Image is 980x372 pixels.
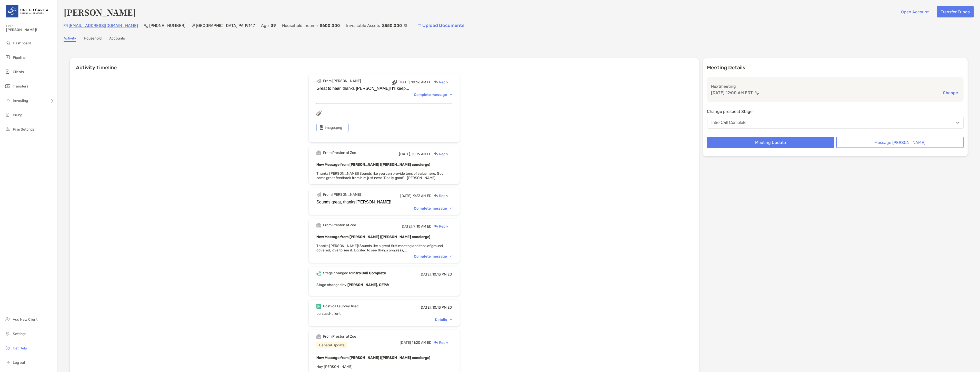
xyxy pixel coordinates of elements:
div: Reply [432,224,448,229]
button: Message [PERSON_NAME] [836,137,964,148]
span: [DATE], [419,305,432,310]
img: attachments [316,111,322,116]
img: Event icon [316,223,321,228]
div: From [PERSON_NAME] [323,79,361,83]
p: [EMAIL_ADDRESS][DOMAIN_NAME] [69,22,138,29]
img: settings icon [5,330,11,337]
span: Firm Settings [13,127,34,132]
div: Reply [432,193,448,199]
button: Transfer Funds [937,6,974,17]
span: Settings [13,332,26,336]
span: Billing [13,113,22,117]
img: Event icon [316,271,321,276]
img: Event icon [316,150,321,155]
a: Activity [64,36,76,42]
img: dashboard icon [5,40,11,46]
img: Event icon [316,192,321,197]
div: Great to hear, thanks [PERSON_NAME]! I'll keep... [316,86,452,91]
img: transfers icon [5,83,11,89]
span: Thanks [PERSON_NAME]! Sounds like a great first meeting and tons of ground covered, love to see i... [316,244,443,252]
p: Next meeting [711,83,960,90]
img: billing icon [5,112,11,118]
p: Stage changed by: [316,282,452,288]
span: [DATE], [401,224,413,229]
span: Log out [13,360,25,365]
span: 10:13 PM ED [432,272,452,277]
img: Chevron icon [450,319,452,320]
img: Reply icon [434,152,438,156]
p: Age [261,22,269,29]
p: [GEOGRAPHIC_DATA] , PA , 19147 [196,22,255,29]
span: [DATE], [419,272,432,277]
b: New Message from [PERSON_NAME] ([PERSON_NAME] concierge) [316,356,430,360]
img: Open dropdown arrow [956,122,959,124]
div: Complete message [414,254,452,259]
img: pipeline icon [5,54,11,60]
span: Transfers [13,84,28,89]
div: Stage changed to [323,271,386,275]
img: clients icon [5,68,11,75]
img: Location Icon [192,24,195,28]
span: Thanks [PERSON_NAME]! Sounds like you can provide tons of value here. Got some great feedback fro... [316,171,443,180]
div: Intro Call Complete [712,120,747,125]
button: Change [941,90,959,95]
img: Event icon [316,304,321,309]
span: pursued-client [316,311,341,316]
span: 9:23 AM ED [413,194,432,198]
span: 11:20 AM ED [412,340,432,345]
div: Reply [432,340,448,345]
div: Reply [432,151,448,157]
a: Household [84,36,102,42]
span: Pipeline [13,55,26,60]
div: Sounds great, thanks [PERSON_NAME]! [316,200,452,204]
span: [DATE], [400,194,412,198]
h4: [PERSON_NAME] [64,6,136,18]
div: Reply [432,80,448,85]
p: [DATE] 12:00 AM EDT [711,90,753,96]
img: Chevron icon [450,208,452,209]
div: Post-call survey filled. [323,304,359,308]
p: $550,000 [382,22,402,29]
button: Open Account [897,6,933,17]
h6: Activity Timeline [70,58,699,71]
img: Chevron icon [450,256,452,257]
div: From Preston at Zoe [323,334,356,339]
p: [PHONE_NUMBER] [149,22,185,29]
p: 39 [271,22,276,29]
img: get-help icon [5,345,11,351]
p: $600,000 [320,22,340,29]
b: New Message from [PERSON_NAME] ([PERSON_NAME] concierge) [316,162,430,167]
img: Reply icon [434,81,438,84]
p: Change prospect Stage [707,108,964,115]
p: Investable Assets [346,22,380,29]
div: General Update [316,342,347,348]
b: New Message from [PERSON_NAME] ([PERSON_NAME] concierge) [316,235,430,239]
span: Add New Client [13,317,37,322]
img: communication type [755,91,760,95]
img: Reply icon [434,341,438,344]
img: firm-settings icon [5,126,11,132]
img: Reply icon [434,194,438,198]
span: [DATE] [400,340,411,345]
span: [DATE], [398,80,411,84]
img: Event icon [316,334,321,339]
span: Investing [13,99,28,103]
img: United Capital Logo [6,2,51,21]
img: logout icon [5,359,11,365]
img: type [320,125,323,130]
img: Reply icon [434,225,438,228]
div: From Preston at Zoe [323,151,356,155]
div: Details [435,318,452,322]
div: Complete message [414,93,452,97]
span: [PERSON_NAME]! [6,28,54,32]
b: [PERSON_NAME], CFP® [347,283,389,287]
span: [DATE], [399,152,411,156]
span: Dashboard [13,41,31,45]
div: From Preston at Zoe [323,223,356,227]
span: Get Help [13,346,27,350]
img: attachment [392,80,397,85]
button: Meeting Update [707,137,834,148]
span: image.png [325,125,342,130]
div: From [PERSON_NAME] [323,192,361,197]
span: Clients [13,70,24,74]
